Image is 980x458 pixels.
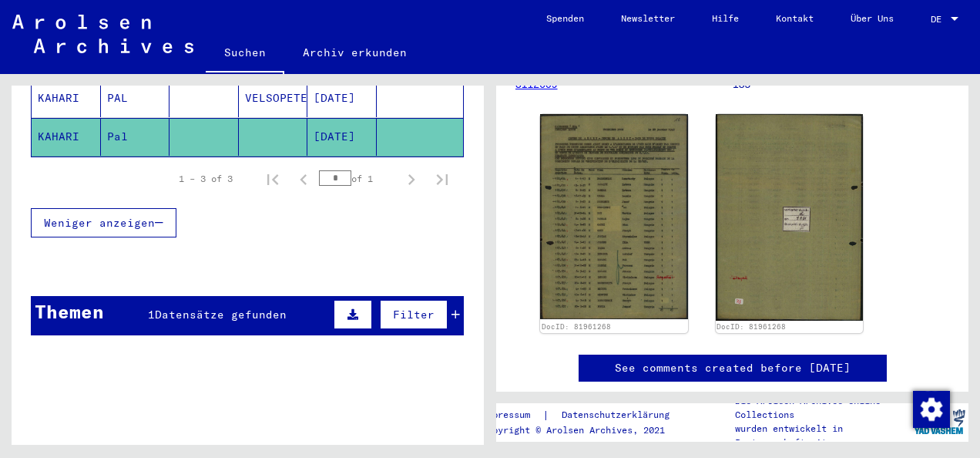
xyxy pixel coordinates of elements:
button: First page [257,163,288,194]
p: wurden entwickelt in Partnerschaft mit [735,422,909,450]
mat-cell: [DATE] [307,118,377,156]
mat-cell: PAL [101,79,170,117]
div: | [482,407,688,423]
img: Zustimmung ändern [913,391,950,428]
div: 1 – 3 of 3 [179,172,233,186]
mat-cell: Pal [101,118,170,156]
img: Arolsen_neg.svg [12,15,193,53]
a: Impressum [482,407,542,423]
a: DocID: 81961268 [717,322,786,331]
span: DE [931,14,948,25]
div: of 1 [319,171,396,186]
button: Weniger anzeigen [31,208,176,237]
a: See comments created before [DATE] [615,360,851,376]
a: Datenschutzerklärung [549,407,688,423]
span: 1 [148,308,155,322]
a: Archiv erkunden [284,34,425,71]
span: Datensätze gefunden [155,308,287,322]
p: Die Arolsen Archives Online-Collections [735,394,909,422]
button: Filter [380,300,448,329]
a: Suchen [206,34,284,74]
div: Themen [35,298,104,325]
a: DocID: 81961268 [542,322,611,331]
img: 001.jpg [540,114,688,319]
img: yv_logo.png [911,402,968,441]
button: Previous page [288,163,319,194]
p: Copyright © Arolsen Archives, 2021 [482,423,688,437]
span: Filter [393,308,435,322]
mat-cell: VELSOPETENY [239,79,308,117]
button: Last page [427,163,458,194]
button: Next page [396,163,427,194]
span: Weniger anzeigen [44,216,155,230]
img: 002.jpg [716,114,864,320]
mat-cell: KAHARI [32,79,101,117]
mat-cell: KAHARI [32,118,101,156]
mat-cell: [DATE] [307,79,377,117]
